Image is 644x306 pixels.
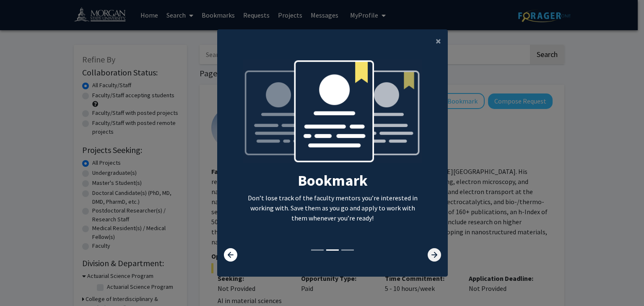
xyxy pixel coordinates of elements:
button: Close [429,29,448,53]
h2: Bookmark [243,171,422,189]
span: × [436,34,441,47]
p: Don’t lose track of the faculty mentors you’re interested in working with. Save them as you go an... [243,193,422,223]
iframe: Chat [6,268,36,300]
img: bookmark [243,60,422,171]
